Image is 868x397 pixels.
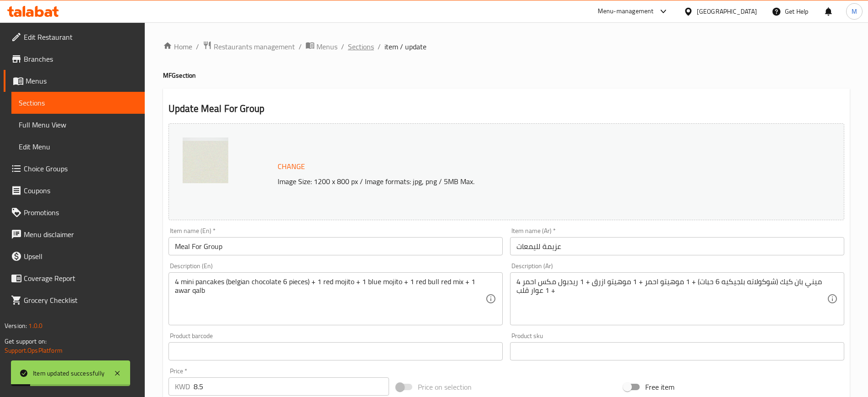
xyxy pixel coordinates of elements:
span: Version: [5,320,27,332]
span: Edit Restaurant [24,32,137,42]
span: Full Menu View [19,119,137,130]
a: Coverage Report [4,267,145,289]
span: Branches [24,53,137,64]
span: Menu disclaimer [24,229,137,240]
input: Enter name En [168,237,503,255]
div: Item updated successfully [33,368,105,378]
span: Get support on: [5,335,47,347]
nav: breadcrumb [163,41,850,53]
a: Choice Groups [4,158,145,180]
div: Menu-management [598,6,654,17]
a: Support.OpsPlatform [5,344,63,356]
span: item / update [384,41,426,52]
textarea: 4 ميني بان كيك (شوكولاته بلجيكيه 6 حبات) + 1 موهيتو احمر + 1 موهيتو ازرق + 1 ريدبول مكس احمر + 1 ... [516,277,827,321]
img: Screenshot_20250903_13341638924924686975728.png [183,138,228,183]
a: Menus [305,41,337,53]
input: Please enter product barcode [168,342,503,360]
span: Edit Menu [19,141,137,152]
a: Upsell [4,245,145,267]
span: Price on selection [418,381,472,392]
span: Restaurants management [214,41,295,52]
li: / [378,41,381,52]
input: Please enter price [194,377,389,396]
span: Coverage Report [24,273,137,284]
a: Edit Menu [11,136,145,158]
a: Edit Restaurant [4,26,145,48]
span: Menus [316,41,337,52]
span: Choice Groups [24,163,137,174]
span: Promotions [24,207,137,218]
a: Menu disclaimer [4,223,145,245]
span: Grocery Checklist [24,295,137,306]
a: Sections [11,92,145,114]
span: Sections [19,97,137,108]
span: Menus [26,75,137,86]
textarea: 4 mini pancakes (belgian chocolate 6 pieces) + 1 red mojito + 1 blue mojito + 1 red bull red mix ... [175,277,485,321]
button: Change [274,157,309,176]
div: [GEOGRAPHIC_DATA] [697,6,757,16]
li: / [196,41,199,52]
h4: MFG section [163,71,850,80]
input: Please enter product sku [510,342,844,360]
a: Promotions [4,201,145,223]
li: / [341,41,344,52]
input: Enter name Ar [510,237,844,255]
p: KWD [175,381,190,392]
a: Grocery Checklist [4,289,145,311]
li: / [299,41,302,52]
span: Coupons [24,185,137,196]
a: Restaurants management [203,41,295,53]
a: Sections [348,41,374,52]
span: Upsell [24,251,137,262]
span: 1.0.0 [28,320,42,332]
h2: Update Meal For Group [168,102,844,116]
span: Change [278,160,305,173]
a: Menus [4,70,145,92]
a: Home [163,41,192,52]
a: Branches [4,48,145,70]
a: Coupons [4,180,145,201]
span: Free item [645,381,674,392]
p: Image Size: 1200 x 800 px / Image formats: jpg, png / 5MB Max. [274,176,760,187]
span: M [852,6,857,16]
a: Full Menu View [11,114,145,136]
